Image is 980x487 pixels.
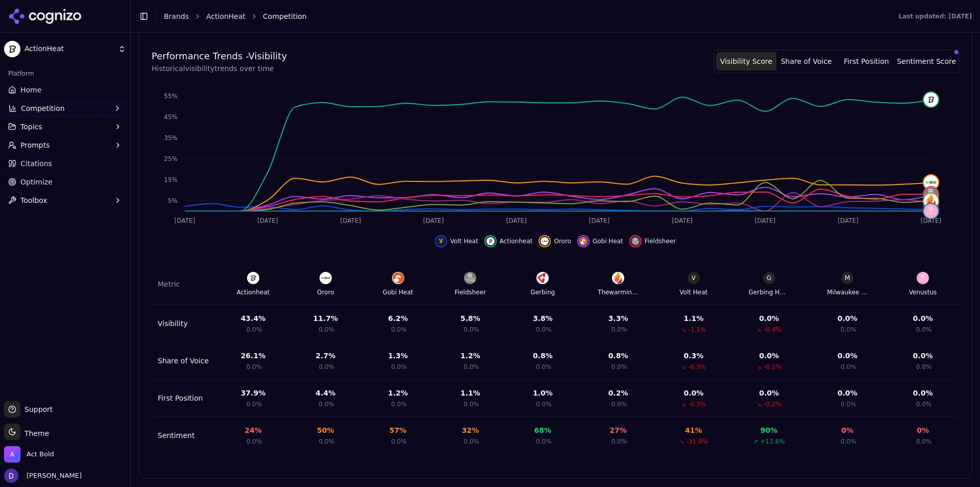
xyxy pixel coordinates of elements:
[756,363,762,371] span: ↘
[913,388,933,398] div: 0.0 %
[247,437,262,446] span: 0.0%
[759,313,779,323] div: 0.0 %
[319,326,335,334] span: 0.0%
[917,272,929,284] img: Venustus
[164,12,189,20] a: Brands
[4,446,54,462] button: Open organization switcher
[206,11,246,21] a: ActionHeat
[263,11,307,21] span: Competition
[756,400,762,408] span: ↘
[20,158,52,169] span: Citations
[462,425,479,435] div: 32 %
[764,363,781,371] span: -0.1%
[164,92,178,100] tspan: 55%
[152,380,217,417] td: First Position
[611,437,627,446] span: 0.0%
[20,404,53,414] span: Support
[175,217,195,224] tspan: [DATE]
[152,49,287,63] h4: Performance Trends - Visibility
[20,195,47,205] span: Toolbox
[4,469,18,483] img: David White
[391,437,407,446] span: 0.0%
[534,425,552,435] div: 68 %
[20,85,41,95] span: Home
[896,52,957,71] button: Sentiment Score
[4,65,126,82] div: Platform
[164,176,178,183] tspan: 15%
[437,237,445,245] span: V
[389,425,407,435] div: 57 %
[536,326,552,334] span: 0.0%
[841,272,853,284] span: M
[4,82,126,98] a: Home
[4,155,126,172] a: Citations
[20,429,49,437] span: Theme
[916,326,932,334] span: 0.0%
[611,363,627,371] span: 0.0%
[450,237,478,245] span: Volt Heat
[460,351,480,361] div: 1.2 %
[152,63,287,74] p: Historical visibility trends over time
[152,417,217,454] td: Sentiment
[4,174,126,190] a: Optimize
[554,237,571,245] span: Ororo
[533,351,553,361] div: 0.8 %
[463,326,479,334] span: 0.0%
[455,288,486,296] div: Fieldsheer
[685,425,702,435] div: 41 %
[247,326,262,334] span: 0.0%
[4,469,82,483] button: Open user button
[688,326,706,334] span: -1.1%
[924,187,938,201] img: fieldsheer
[916,400,932,408] span: 0.0%
[579,237,587,245] img: gobi heat
[20,122,42,132] span: Topics
[506,217,527,224] tspan: [DATE]
[841,437,856,446] span: 0.0%
[423,217,444,224] tspan: [DATE]
[909,288,937,296] div: Venustus
[257,217,278,224] tspan: [DATE]
[391,363,407,371] span: 0.0%
[247,272,259,284] img: Actionheat
[533,313,553,323] div: 3.8 %
[152,305,217,342] td: Visibility
[319,437,335,446] span: 0.0%
[753,437,758,446] span: ↗
[916,437,932,446] span: 0.0%
[388,313,408,323] div: 6.2 %
[608,351,628,361] div: 0.8 %
[168,197,178,204] tspan: 5%
[247,400,262,408] span: 0.0%
[388,351,408,361] div: 1.3 %
[683,388,703,398] div: 0.0 %
[244,425,262,435] div: 24 %
[688,363,706,371] span: -0.3%
[838,313,857,323] div: 0.0 %
[460,388,480,398] div: 1.1 %
[917,425,929,435] div: 0 %
[392,272,404,284] img: Gobi Heat
[241,351,266,361] div: 26.1 %
[435,235,478,247] button: Hide volt heat data
[776,52,837,71] button: Share of Voice
[533,388,553,398] div: 1.0 %
[541,237,549,245] img: ororo
[681,363,686,371] span: ↘
[20,140,50,150] span: Prompts
[319,400,335,408] span: 0.0%
[241,313,266,323] div: 43.4 %
[838,351,857,361] div: 0.0 %
[924,204,938,218] img: venustus
[463,363,479,371] span: 0.0%
[608,388,628,398] div: 0.2 %
[152,342,217,380] td: Share of Voice
[764,326,781,334] span: -0.4%
[838,217,859,224] tspan: [DATE]
[681,326,686,334] span: ↘
[164,134,178,142] tspan: 35%
[164,155,178,163] tspan: 25%
[837,52,897,71] button: First Position
[672,217,693,224] tspan: [DATE]
[530,288,555,296] div: Gerbing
